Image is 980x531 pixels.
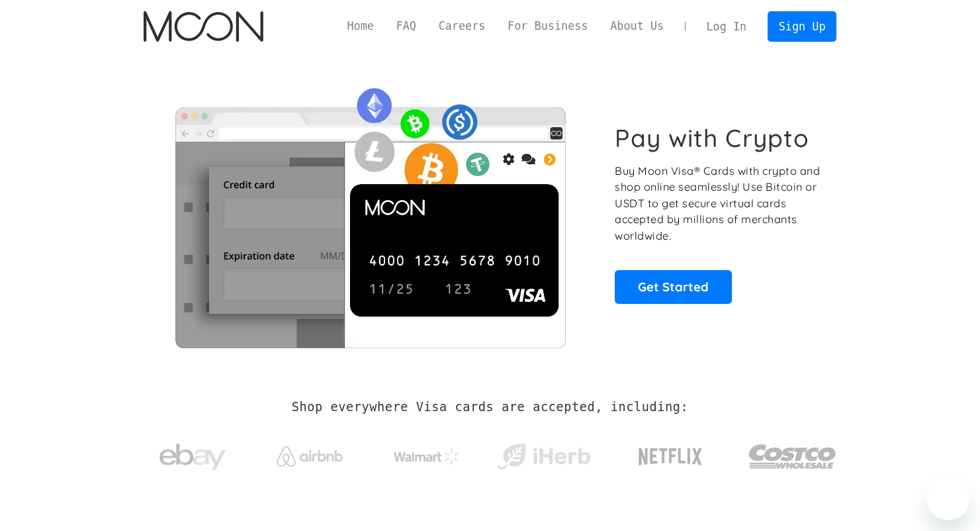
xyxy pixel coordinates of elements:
[144,423,242,485] a: ebay
[292,400,688,414] h2: Shop everywhere Visa cards are accepted, including:
[494,426,593,481] a: iHerb
[377,436,476,471] a: Walmart
[615,163,822,244] p: Buy Moon Visa® Cards with crypto and shop online seamlessly! Use Bitcoin or USDT to get secure vi...
[695,12,758,41] a: Log In
[144,79,597,348] img: Moon Cards let you spend your crypto anywhere Visa is accepted.
[427,18,496,34] a: Careers
[615,123,809,153] h1: Pay with Crypto
[394,449,460,465] img: Walmart
[385,18,427,34] a: FAQ
[927,478,969,520] iframe: Button to launch messaging window
[336,18,385,34] a: Home
[144,11,263,42] a: home
[494,440,593,474] img: iHerb
[599,18,675,34] a: About Us
[768,11,836,41] a: Sign Up
[611,427,730,480] a: Netflix
[144,11,263,42] img: Moon Logo
[748,418,837,488] a: Costco
[159,436,226,478] img: ebay
[496,18,599,34] a: For Business
[637,440,703,473] img: Netflix
[615,270,732,303] a: Get Started
[748,432,837,481] img: Costco
[277,446,343,467] img: Airbnb
[260,433,359,473] a: Airbnb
